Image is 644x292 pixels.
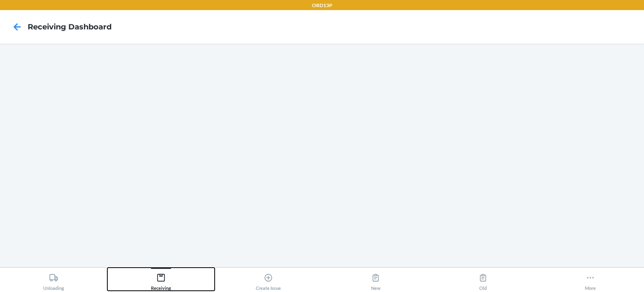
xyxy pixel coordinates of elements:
button: Create Issue [215,268,322,291]
div: New [371,270,381,291]
h4: Receiving dashboard [28,21,112,32]
button: New [322,268,429,291]
button: Receiving [107,268,215,291]
div: More [585,270,596,291]
div: Old [478,270,488,291]
div: Receiving [151,270,171,291]
div: Unloading [43,270,64,291]
p: ORD13P [312,2,332,9]
div: Create Issue [256,270,281,291]
button: More [537,268,644,291]
iframe: Receiving dashboard [7,50,637,260]
button: Old [429,268,537,291]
